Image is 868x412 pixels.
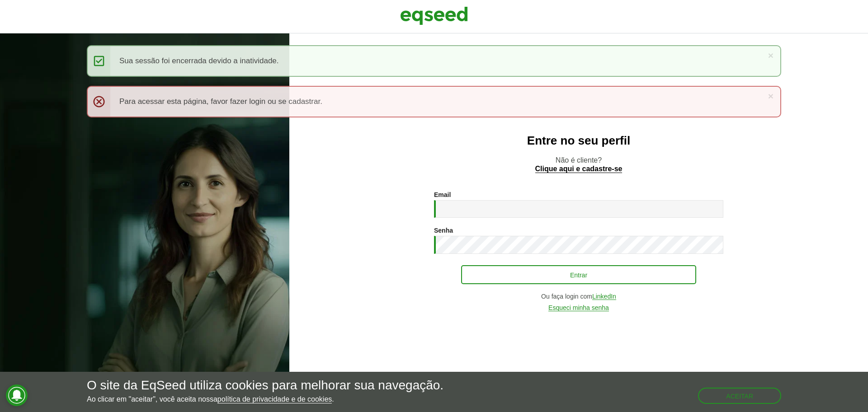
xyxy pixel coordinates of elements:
[548,304,609,311] a: Esqueci minha senha
[87,379,443,393] h5: O site da EqSeed utiliza cookies para melhorar sua navegação.
[87,86,781,117] div: Para acessar esta página, favor fazer login ou se cadastrar.
[592,293,616,300] a: LinkedIn
[217,396,332,403] a: política de privacidade e de cookies
[434,192,451,198] label: Email
[307,156,850,173] p: Não é cliente?
[434,227,453,234] label: Senha
[535,165,623,173] a: Clique aqui e cadastre-se
[434,293,723,300] div: Ou faça login com
[768,51,774,60] a: ×
[698,388,781,404] button: Aceitar
[768,91,774,101] a: ×
[461,265,696,284] button: Entrar
[307,134,850,147] h2: Entre no seu perfil
[87,395,443,403] p: Ao clicar em "aceitar", você aceita nossa .
[400,5,468,27] img: EqSeed Logo
[87,45,781,77] div: Sua sessão foi encerrada devido a inatividade.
